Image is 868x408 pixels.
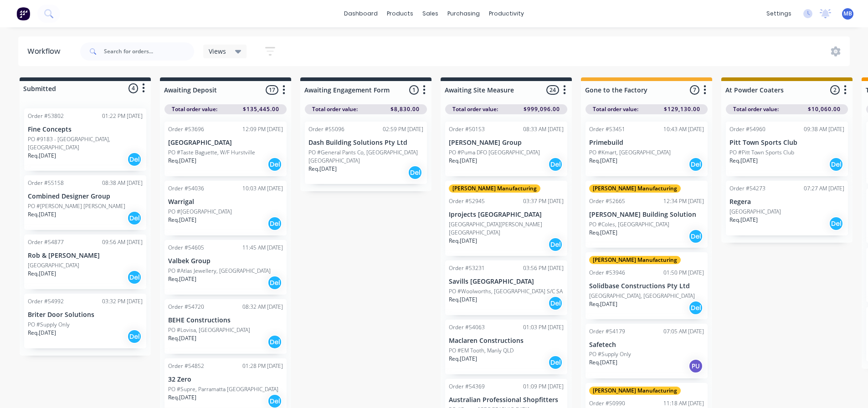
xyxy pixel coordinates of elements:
[548,296,563,311] div: Del
[589,197,625,205] div: Order #52665
[726,181,848,235] div: Order #5427307:27 AM [DATE]Regera[GEOGRAPHIC_DATA]Req.[DATE]Del
[28,252,143,260] p: Rob & [PERSON_NAME]
[837,377,859,399] iframe: Intercom live chat
[449,197,485,205] div: Order #52945
[548,237,563,252] div: Del
[729,139,844,147] p: Pitt Town Sports Club
[589,387,681,395] div: [PERSON_NAME] Manufacturing
[445,320,567,374] div: Order #5406301:03 PM [DATE]Maclaren ConstructionsPO #EM Tooth, Manly QLDReq.[DATE]Del
[267,216,282,231] div: Del
[267,157,282,172] div: Del
[127,211,142,225] div: Del
[28,126,143,133] p: Fine Concepts
[523,382,564,391] div: 01:09 PM [DATE]
[688,301,703,315] div: Del
[589,256,681,264] div: [PERSON_NAME] Manufacturing
[168,184,204,193] div: Order #54036
[663,269,704,277] div: 01:50 PM [DATE]
[243,105,279,113] span: $135,445.00
[28,270,56,278] p: Req. [DATE]
[102,112,143,120] div: 01:22 PM [DATE]
[242,184,283,193] div: 10:03 AM [DATE]
[589,399,625,408] div: Order #50990
[729,148,794,157] p: PO #Pitt Town Sports Club
[164,181,287,235] div: Order #5403610:03 AM [DATE]WarrigalPO #[GEOGRAPHIC_DATA]Req.[DATE]Del
[168,139,283,147] p: [GEOGRAPHIC_DATA]
[449,382,485,391] div: Order #54369
[663,125,704,133] div: 10:43 AM [DATE]
[168,257,283,265] p: Valbek Group
[729,125,765,133] div: Order #54960
[729,216,758,224] p: Req. [DATE]
[449,220,564,237] p: [GEOGRAPHIC_DATA][PERSON_NAME] [GEOGRAPHIC_DATA]
[589,211,704,219] p: [PERSON_NAME] Building Solution
[449,323,485,331] div: Order #54063
[733,105,779,113] span: Total order value:
[168,244,204,252] div: Order #54605
[168,275,196,283] p: Req. [DATE]
[164,299,287,354] div: Order #5472008:32 AM [DATE]BEHE ConstructionsPO #Lovisa, [GEOGRAPHIC_DATA]Req.[DATE]Del
[308,148,423,165] p: PO #General Pants Co, [GEOGRAPHIC_DATA] [GEOGRAPHIC_DATA]
[102,238,143,246] div: 09:56 AM [DATE]
[589,300,617,308] p: Req. [DATE]
[586,181,708,248] div: [PERSON_NAME] ManufacturingOrder #5266512:34 PM [DATE][PERSON_NAME] Building SolutionPO #Coles, [...
[312,105,358,113] span: Total order value:
[449,237,477,245] p: Req. [DATE]
[548,157,563,172] div: Del
[589,157,617,165] p: Req. [DATE]
[164,240,287,295] div: Order #5460511:45 AM [DATE]Valbek GroupPO #Atlas Jewellery, [GEOGRAPHIC_DATA]Req.[DATE]Del
[589,358,617,367] p: Req. [DATE]
[28,135,143,152] p: PO #9183 - [GEOGRAPHIC_DATA], [GEOGRAPHIC_DATA]
[449,211,564,219] p: Iprojects [GEOGRAPHIC_DATA]
[408,165,422,180] div: Del
[586,122,708,176] div: Order #5345110:43 AM [DATE]PrimebuildPO #Kmart, [GEOGRAPHIC_DATA]Req.[DATE]Del
[308,165,337,173] p: Req. [DATE]
[24,175,146,230] div: Order #5515808:38 AM [DATE]Combined Designer GroupPO #[PERSON_NAME] [PERSON_NAME]Req.[DATE]Del
[688,359,703,373] div: PU
[804,125,844,133] div: 09:38 AM [DATE]
[804,184,844,193] div: 07:27 AM [DATE]
[663,327,704,336] div: 07:05 AM [DATE]
[339,7,382,20] a: dashboard
[664,105,700,113] span: $129,130.00
[28,179,64,187] div: Order #55158
[168,216,196,224] p: Req. [DATE]
[102,179,143,187] div: 08:38 AM [DATE]
[589,125,625,133] div: Order #53451
[104,42,194,61] input: Search for orders...
[305,122,427,184] div: Order #5509602:59 PM [DATE]Dash Building Solutions Pty LtdPO #General Pants Co, [GEOGRAPHIC_DATA]...
[808,105,841,113] span: $10,060.00
[168,376,283,383] p: 32 Zero
[418,7,443,20] div: sales
[829,216,843,231] div: Del
[449,287,563,296] p: PO #Woolworths, [GEOGRAPHIC_DATA] S/C SA
[593,105,638,113] span: Total order value:
[445,122,567,176] div: Order #5015308:33 AM [DATE][PERSON_NAME] GroupPO #Puma DFO [GEOGRAPHIC_DATA]Req.[DATE]Del
[449,125,485,133] div: Order #50153
[168,148,255,157] p: PO #Taste Baguette, W/F Hurstville
[589,341,704,349] p: Safetech
[27,46,65,57] div: Workflow
[586,252,708,319] div: [PERSON_NAME] ManufacturingOrder #5394601:50 PM [DATE]Solidbase Constructions Pty Ltd[GEOGRAPHIC_...
[589,327,625,336] div: Order #54179
[452,105,498,113] span: Total order value:
[28,152,56,160] p: Req. [DATE]
[242,303,283,311] div: 08:32 AM [DATE]
[449,355,477,363] p: Req. [DATE]
[28,329,56,337] p: Req. [DATE]
[843,10,852,18] span: MB
[168,326,250,334] p: PO #Lovisa, [GEOGRAPHIC_DATA]
[445,181,567,256] div: [PERSON_NAME] ManufacturingOrder #5294503:37 PM [DATE]Iprojects [GEOGRAPHIC_DATA][GEOGRAPHIC_DATA...
[168,385,278,393] p: PO #Supre, Parramatta [GEOGRAPHIC_DATA]
[383,125,423,133] div: 02:59 PM [DATE]
[449,396,564,404] p: Australian Professional Shopfitters
[127,270,142,285] div: Del
[168,208,232,216] p: PO #[GEOGRAPHIC_DATA]
[589,350,631,358] p: PO #Supply Only
[729,198,844,206] p: Regera
[102,297,143,306] div: 03:32 PM [DATE]
[589,292,695,300] p: [GEOGRAPHIC_DATA], [GEOGRAPHIC_DATA]
[168,393,196,402] p: Req. [DATE]
[168,303,204,311] div: Order #54720
[449,148,540,157] p: PO #Puma DFO [GEOGRAPHIC_DATA]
